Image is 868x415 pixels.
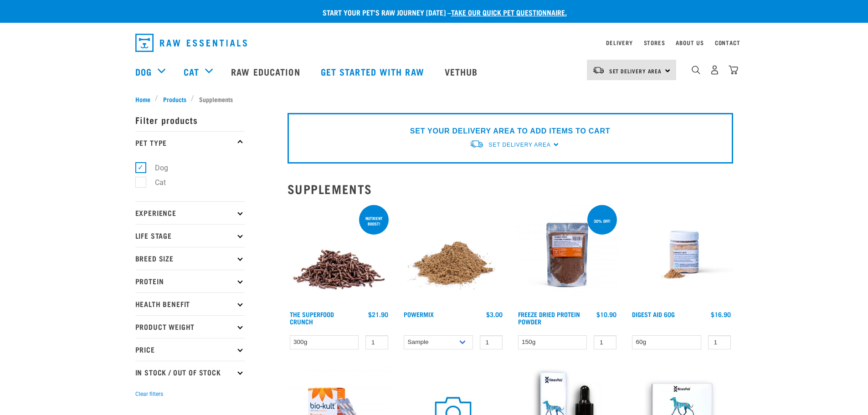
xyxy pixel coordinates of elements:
a: Digest Aid 60g [632,313,675,316]
input: 1 [365,335,388,349]
div: $3.00 [486,311,503,318]
img: Raw Essentials Logo [135,34,247,52]
p: Protein [135,270,245,292]
span: Set Delivery Area [609,69,662,72]
a: Freeze Dried Protein Powder [518,313,580,323]
img: user.png [710,65,719,75]
img: home-icon@2x.png [729,65,738,75]
a: take our quick pet questionnaire. [451,10,567,14]
div: $21.90 [368,311,388,318]
label: Dog [140,162,172,174]
h2: Supplements [288,182,733,196]
a: Delivery [606,41,632,44]
p: SET YOUR DELIVERY AREA TO ADD ITEMS TO CART [410,126,610,137]
label: Cat [140,177,169,188]
p: Health Benefit [135,292,245,315]
a: Products [158,94,191,104]
a: About Us [676,41,704,44]
input: 1 [480,335,503,349]
img: Pile Of PowerMix For Pets [401,203,505,307]
a: Get started with Raw [312,53,436,90]
p: Experience [135,201,245,224]
p: Price [135,338,245,361]
a: Powermix [404,313,434,316]
nav: breadcrumbs [135,94,733,104]
img: FD Protein Powder [516,203,619,307]
p: Filter products [135,108,245,131]
img: van-moving.png [592,66,605,74]
p: In Stock / Out Of Stock [135,361,245,384]
a: The Superfood Crunch [290,313,334,323]
p: Life Stage [135,224,245,247]
span: Set Delivery Area [488,142,550,148]
button: Clear filters [135,390,163,398]
a: Home [135,94,155,104]
div: $16.90 [711,311,731,318]
div: $10.90 [596,311,616,318]
span: Products [163,94,186,104]
span: Home [135,94,150,104]
img: van-moving.png [469,139,484,149]
div: nutrient boost! [359,211,389,231]
a: Cat [184,65,199,78]
a: Raw Education [222,53,311,90]
a: Vethub [436,53,489,90]
a: Dog [135,65,152,78]
a: Contact [715,41,740,44]
img: 1311 Superfood Crunch 01 [288,203,391,307]
p: Product Weight [135,315,245,338]
img: home-icon-1@2x.png [692,66,700,74]
p: Pet Type [135,131,245,154]
p: Breed Size [135,247,245,270]
input: 1 [594,335,616,349]
a: Stores [644,41,665,44]
nav: dropdown navigation [128,30,740,56]
img: Raw Essentials Digest Aid Pet Supplement [630,203,733,307]
input: 1 [708,335,731,349]
div: 30% off! [590,214,615,228]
